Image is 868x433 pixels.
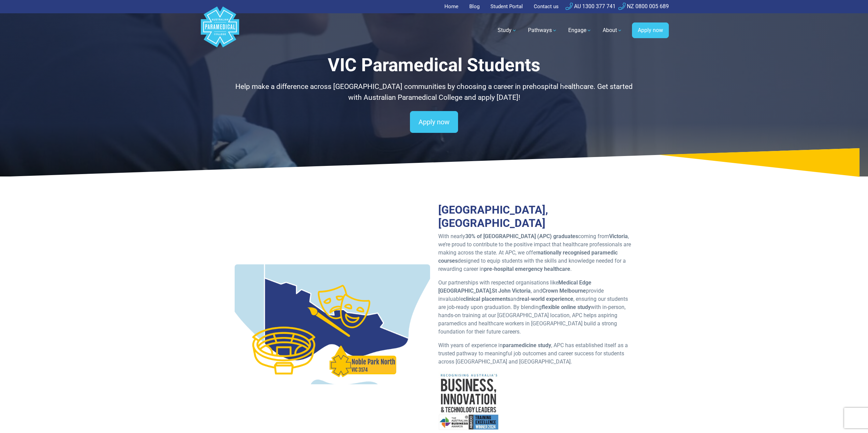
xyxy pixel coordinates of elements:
a: Engage [564,21,596,40]
strong: 30% of [GEOGRAPHIC_DATA] (APC) graduates [465,233,578,239]
p: Our partnerships with respected organisations like , , and provide invaluable and , ensuring our ... [438,279,634,336]
a: Apply now [410,111,458,133]
strong: real-world experience [519,296,573,302]
strong: flexible online study [542,304,591,310]
h1: VIC Paramedical Students [235,55,634,76]
strong: Crown Melbourne [542,288,586,294]
a: Study [494,21,521,40]
strong: St John Victoria [492,288,531,294]
strong: Victoria [609,233,628,239]
a: Apply now [632,22,669,38]
p: With nearly coming from , we’re proud to contribute to the positive impact that healthcare profes... [438,232,634,273]
h2: [GEOGRAPHIC_DATA], [GEOGRAPHIC_DATA] [438,203,634,230]
strong: clinical placements [463,296,510,302]
strong: pre-hospital emergency healthcare [484,266,570,272]
strong: paramedicine study [503,342,551,349]
p: Help make a difference across [GEOGRAPHIC_DATA] communities by choosing a career in prehospital h... [235,81,634,103]
a: AU 1300 377 741 [565,3,616,10]
p: With years of experience in , APC has established itself as a trusted pathway to meaningful job o... [438,341,634,366]
a: NZ 0800 005 689 [618,3,669,10]
a: Australian Paramedical College [200,13,240,48]
a: Pathways [524,21,561,40]
a: About [599,21,627,40]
